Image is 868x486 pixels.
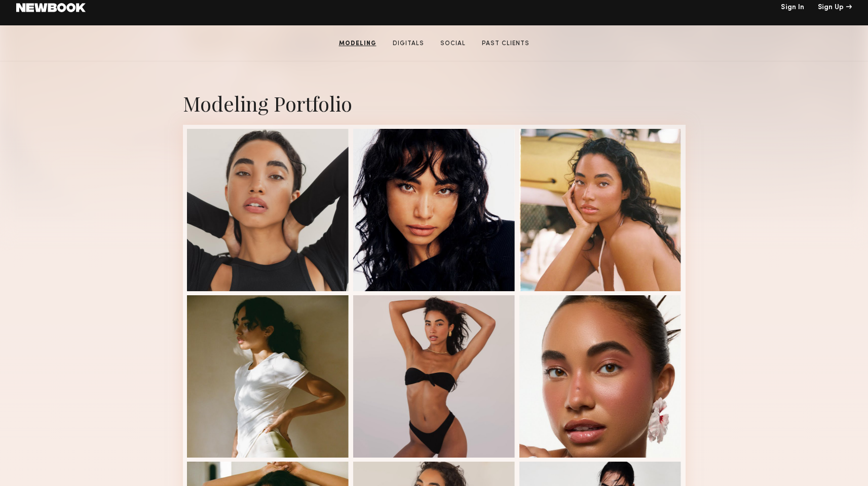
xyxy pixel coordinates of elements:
a: Modeling [335,39,381,48]
a: Past Clients [478,39,534,48]
a: Sign In [781,4,804,11]
div: Modeling Portfolio [183,90,686,117]
a: Social [436,39,470,48]
a: Digitals [389,39,428,48]
div: Sign Up [818,4,852,11]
